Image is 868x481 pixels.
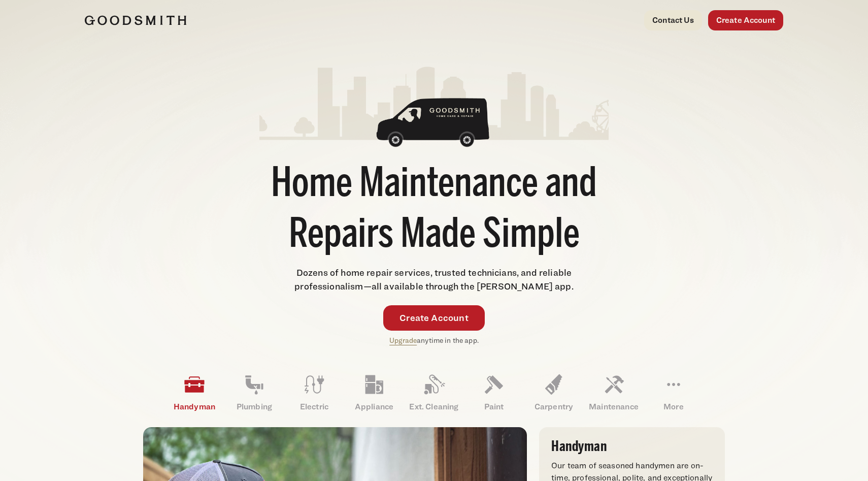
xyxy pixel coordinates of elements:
a: Contact Us [644,10,702,30]
a: Appliance [344,366,404,419]
p: Plumbing [224,401,284,413]
a: Plumbing [224,366,284,419]
a: Ext. Cleaning [404,366,464,419]
p: Paint [464,401,524,413]
a: Electric [284,366,344,419]
a: Maintenance [584,366,644,419]
p: anytime in the app. [389,335,479,346]
img: Goodsmith [85,15,186,25]
span: Dozens of home repair services, trusted technicians, and reliable professionalism—all available t... [294,267,574,292]
a: Paint [464,366,524,419]
a: Handyman [164,366,224,419]
h1: Home Maintenance and Repairs Made Simple [259,160,609,262]
p: Maintenance [584,401,644,413]
p: Carpentry [524,401,584,413]
p: Ext. Cleaning [404,401,464,413]
a: Create Account [383,305,485,331]
a: Carpentry [524,366,584,419]
a: Upgrade [389,336,417,344]
p: More [644,401,704,413]
p: Appliance [344,401,404,413]
p: Handyman [164,401,224,413]
h3: Handyman [551,439,713,454]
a: More [644,366,704,419]
p: Electric [284,401,344,413]
a: Create Account [708,10,783,30]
